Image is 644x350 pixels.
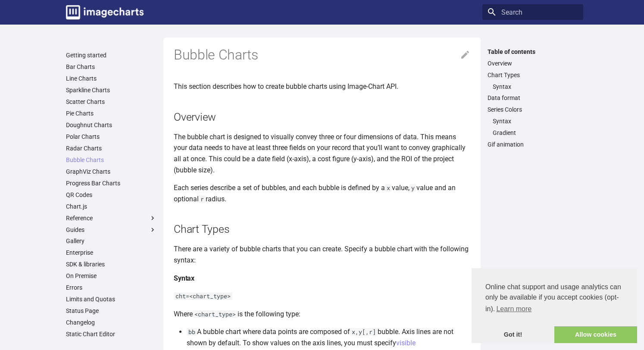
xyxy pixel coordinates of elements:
[66,284,156,291] a: Errors
[174,292,232,300] code: cht=<chart_type>
[482,4,583,20] input: Search
[493,83,578,91] a: Syntax
[66,121,156,129] a: Doughnut Charts
[350,328,378,336] code: x,y[,r]
[66,226,156,234] label: Guides
[66,156,156,164] a: Bubble Charts
[66,319,156,326] a: Changelog
[493,129,578,137] a: Gradient
[410,184,416,192] code: y
[488,94,578,102] a: Data format
[488,141,578,148] a: Gif animation
[187,328,197,336] code: bb
[472,326,554,344] a: dismiss cookie message
[193,310,238,318] code: <chart_type>
[199,195,206,203] code: r
[174,182,470,204] p: Each series describe a set of bubbles, and each bubble is defined by a value, value and an option...
[174,109,470,125] h2: Overview
[66,179,156,187] a: Progress Bar Charts
[493,117,578,125] a: Syntax
[66,260,156,268] a: SDK & libraries
[488,106,578,113] a: Series Colors
[66,75,156,82] a: Line Charts
[488,59,578,67] a: Overview
[66,86,156,94] a: Sparkline Charts
[488,83,578,91] nav: Chart Types
[174,222,470,237] h2: Chart Types
[66,249,156,256] a: Enterprise
[66,272,156,280] a: On Premise
[66,109,156,117] a: Pie Charts
[482,48,583,149] nav: Table of contents
[66,295,156,303] a: Limits and Quotas
[66,237,156,245] a: Gallery
[66,168,156,175] a: GraphViz Charts
[66,203,156,210] a: Chart.js
[482,48,583,56] label: Table of contents
[472,268,637,343] div: cookieconsent
[488,117,578,137] nav: Series Colors
[174,244,470,266] p: There are a variety of bubble charts that you can create. Specify a bubble chart with the followi...
[174,309,470,320] p: Where is the following type:
[495,303,533,316] a: learn more about cookies
[488,71,578,79] a: Chart Types
[385,184,392,192] code: x
[66,144,156,152] a: Radar Charts
[174,46,470,64] h1: Bubble Charts
[66,330,156,338] a: Static Chart Editor
[174,131,470,175] p: The bubble chart is designed to visually convey three or four dimensions of data. This means your...
[66,98,156,106] a: Scatter Charts
[66,214,156,222] label: Reference
[66,133,156,141] a: Polar Charts
[66,191,156,199] a: QR Codes
[174,81,470,92] p: This section describes how to create bubble charts using Image-Chart API.
[63,2,147,23] a: Image-Charts documentation
[554,326,637,344] a: allow cookies
[66,5,144,19] img: logo
[66,51,156,59] a: Getting started
[485,282,623,316] span: Online chat support and usage analytics can only be available if you accept cookies (opt-in).
[66,307,156,315] a: Status Page
[66,63,156,71] a: Bar Charts
[174,273,470,284] h4: Syntax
